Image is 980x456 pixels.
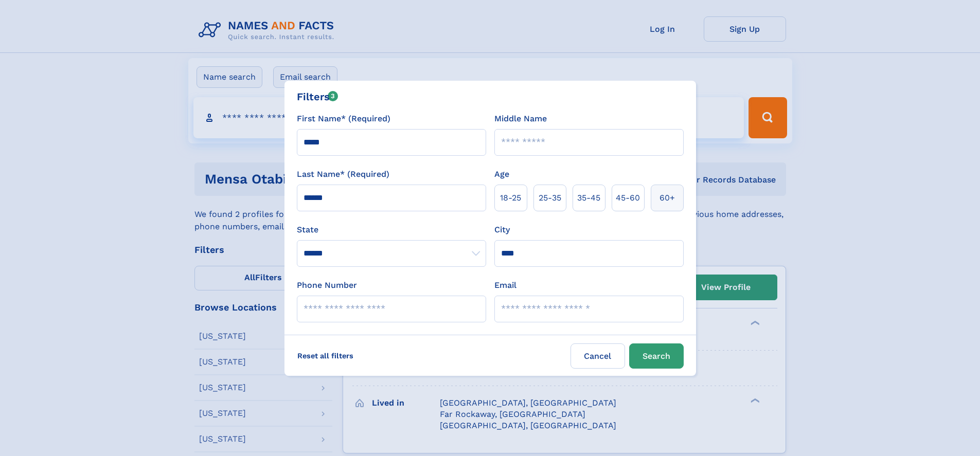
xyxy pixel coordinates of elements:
label: Age [494,168,509,180]
label: City [494,224,510,236]
label: Email [494,279,516,291]
span: 25‑35 [539,192,561,204]
span: 60+ [660,192,675,204]
span: 35‑45 [577,192,600,204]
span: 18‑25 [500,192,521,204]
label: First Name* (Required) [297,113,390,125]
button: Search [629,343,684,369]
label: Phone Number [297,279,357,291]
label: Cancel [571,343,625,369]
label: Last Name* (Required) [297,168,389,180]
label: Reset all filters [291,343,360,368]
label: Middle Name [494,113,547,125]
div: Filters [297,89,338,104]
label: State [297,224,486,236]
span: 45‑60 [616,192,640,204]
